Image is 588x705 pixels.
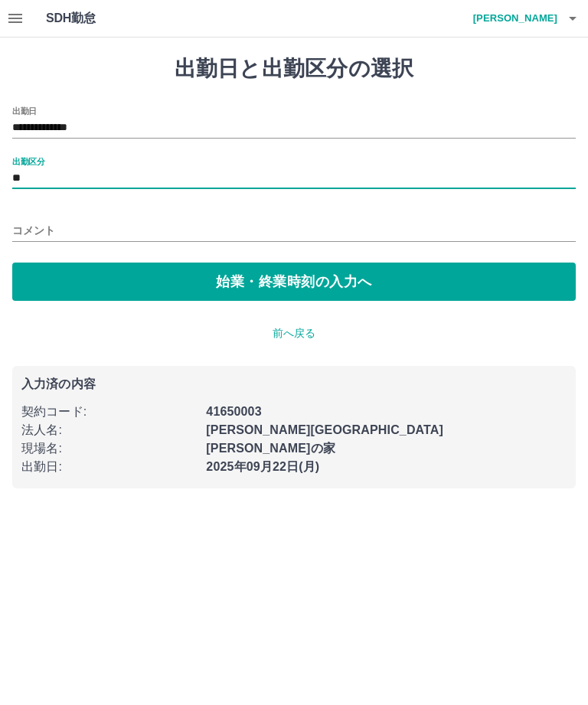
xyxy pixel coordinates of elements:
h1: 出勤日と出勤区分の選択 [12,56,576,82]
p: 前へ戻る [12,325,576,341]
p: 法人名 : [21,421,197,439]
b: 41650003 [206,405,261,418]
label: 出勤日 [12,105,37,116]
b: 2025年09月22日(月) [206,460,319,473]
button: 始業・終業時刻の入力へ [12,263,576,301]
b: [PERSON_NAME]の家 [206,442,335,455]
p: 出勤日 : [21,458,197,476]
b: [PERSON_NAME][GEOGRAPHIC_DATA] [206,423,443,436]
label: 出勤区分 [12,155,44,167]
p: 契約コード : [21,403,197,421]
p: 入力済の内容 [21,378,567,390]
p: 現場名 : [21,439,197,458]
